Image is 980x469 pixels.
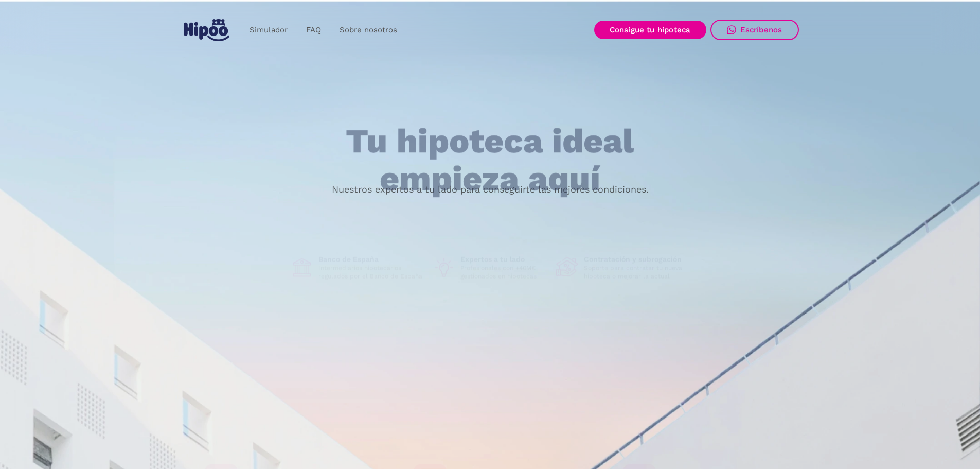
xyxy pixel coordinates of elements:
p: Intermediarios hipotecarios regulados por el Banco de España [318,264,424,281]
a: FAQ [297,20,330,40]
h1: Tu hipoteca ideal empieza aquí [295,123,685,198]
h1: Banco de España [318,255,424,264]
a: Escríbenos [710,20,799,40]
h1: Contratación y subrogación [584,255,690,264]
a: Consigue tu hipoteca [594,21,706,39]
a: Sobre nosotros [330,20,406,40]
a: Simulador [240,20,297,40]
p: Soporte para contratar tu nueva hipoteca o mejorar la actual [584,264,690,281]
a: home [182,15,232,45]
div: Escríbenos [740,25,782,34]
h1: Expertos a tu lado [460,255,548,264]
